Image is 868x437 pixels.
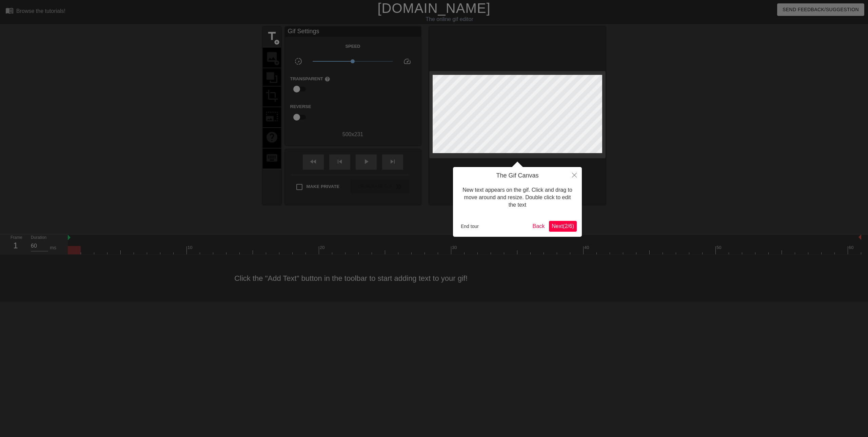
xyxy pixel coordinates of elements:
[567,167,582,183] button: Close
[458,172,577,180] h4: The Gif Canvas
[549,221,577,232] button: Next
[458,180,577,216] div: New text appears on the gif. Click and drag to move around and resize. Double click to edit the text
[458,221,481,231] button: End tour
[530,221,548,232] button: Back
[552,223,574,229] span: Next ( 2 / 6 )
